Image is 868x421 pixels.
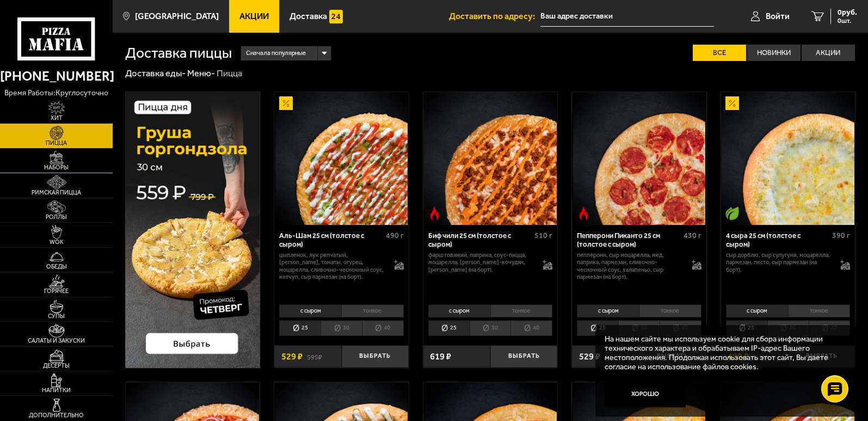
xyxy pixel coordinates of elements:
button: Хорошо [605,381,686,408]
li: 25 [428,320,470,335]
label: Акции [802,45,855,60]
img: Акционный [725,96,739,110]
button: Выбрать [490,345,557,368]
li: 40 [809,320,851,335]
img: Вегетарианское блюдо [725,206,739,220]
span: Доставить по адресу: [449,12,540,21]
img: Акционный [279,96,293,110]
li: 40 [510,320,552,335]
span: 510 г [534,231,552,240]
li: с сыром [726,304,788,318]
span: [GEOGRAPHIC_DATA] [135,12,219,21]
li: тонкое [341,304,404,318]
li: 40 [362,320,404,335]
label: Новинки [747,45,801,60]
li: 25 [577,320,618,335]
span: Войти [766,12,790,21]
div: Аль-Шам 25 см (толстое с сыром) [279,231,383,249]
input: Ваш адрес доставки [540,7,714,27]
img: 15daf4d41897b9f0e9f617042186c801.svg [329,10,343,23]
li: 25 [279,320,321,335]
li: с сыром [577,304,639,318]
p: сыр дорблю, сыр сулугуни, моцарелла, пармезан, песто, сыр пармезан (на борт). [726,252,832,273]
button: Выбрать [342,345,409,368]
div: Пепперони Пиканто 25 см (толстое с сыром) [577,231,680,249]
div: Биф чили 25 см (толстое с сыром) [428,231,532,249]
label: Все [693,45,746,60]
span: Доставка [290,12,327,21]
li: 30 [618,320,660,335]
p: цыпленок, лук репчатый, [PERSON_NAME], томаты, огурец, моцарелла, сливочно-чесночный соус, кетчуп... [279,252,385,280]
img: 4 сыра 25 см (толстое с сыром) [722,92,854,224]
span: 0 руб. [838,9,857,16]
s: 595 ₽ [307,352,322,361]
span: 529 ₽ [579,352,600,361]
a: Меню- [187,68,215,78]
div: 4 сыра 25 см (толстое с сыром) [726,231,829,249]
img: Пепперони Пиканто 25 см (толстое с сыром) [573,92,705,224]
span: 0 шт. [838,17,857,24]
li: 30 [321,320,362,335]
li: тонкое [490,304,553,318]
span: 430 г [684,231,701,240]
span: Акции [239,12,269,21]
li: 30 [470,320,511,335]
a: Острое блюдоПепперони Пиканто 25 см (толстое с сыром) [572,92,706,224]
span: 390 г [832,231,850,240]
img: Биф чили 25 см (толстое с сыром) [424,92,556,224]
li: с сыром [279,304,341,318]
li: тонкое [788,304,851,318]
span: 529 ₽ [281,352,303,361]
h1: Доставка пиццы [125,46,232,60]
li: 30 [767,320,809,335]
span: 619 ₽ [430,352,451,361]
li: 25 [726,320,767,335]
span: Сначала популярные [246,45,306,62]
li: 40 [660,320,701,335]
span: 490 г [386,231,404,240]
a: АкционныйВегетарианское блюдо4 сыра 25 см (толстое с сыром) [721,92,855,224]
img: Острое блюдо [577,206,590,220]
a: АкционныйАль-Шам 25 см (толстое с сыром) [274,92,409,224]
img: Острое блюдо [428,206,441,220]
p: На нашем сайте мы используем cookie для сбора информации технического характера и обрабатываем IP... [605,334,840,372]
div: Пицца [217,68,242,80]
img: Аль-Шам 25 см (толстое с сыром) [275,92,408,224]
a: Доставка еды- [125,68,186,78]
p: фарш говяжий, паприка, соус-пицца, моцарелла, [PERSON_NAME]-кочудян, [PERSON_NAME] (на борт). [428,252,534,273]
li: тонкое [639,304,701,318]
a: Острое блюдоБиф чили 25 см (толстое с сыром) [423,92,558,224]
li: с сыром [428,304,490,318]
p: пепперони, сыр Моцарелла, мед, паприка, пармезан, сливочно-чесночный соус, халапеньо, сыр пармеза... [577,252,682,280]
